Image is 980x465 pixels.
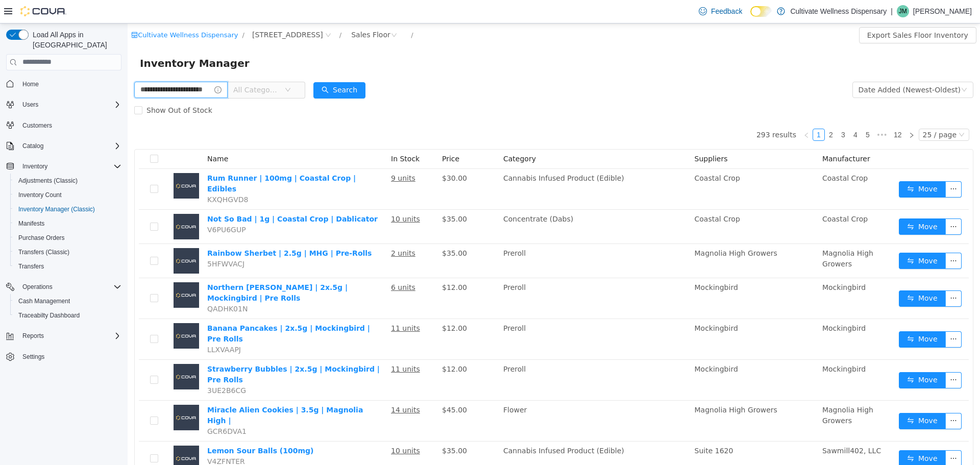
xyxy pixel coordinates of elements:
[14,203,121,215] span: Inventory Manager (Classic)
[22,283,53,291] span: Operations
[567,151,612,159] span: Coastal Crop
[629,105,669,117] li: 293 results
[80,226,244,234] a: Rainbow Sherbet | 2.5g | MHG | Pre-Rolls
[710,106,721,117] a: 3
[567,382,650,390] span: Magnolia High Growers
[10,188,126,202] button: Inventory Count
[46,190,71,216] img: Not So Bad | 1g | Coastal Crop | Dablicator placeholder
[4,8,110,15] a: icon: shopCultivate Wellness Dispensary
[14,309,84,322] a: Traceabilty Dashboard
[80,236,117,244] span: 5HFWVACJ
[106,61,152,71] span: All Categories
[763,106,777,117] a: 12
[18,219,44,228] span: Manifests
[695,191,740,200] span: Coastal Crop
[314,382,339,390] span: $45.00
[771,267,818,283] button: icon: swapMove
[10,174,126,188] button: Adjustments (Classic)
[567,131,600,139] span: Suppliers
[834,63,840,70] i: icon: down
[897,5,909,17] div: Jeff Moore
[372,336,563,377] td: Preroll
[14,309,121,322] span: Traceabilty Dashboard
[6,72,121,391] nav: Complex example
[14,189,66,201] a: Inventory Count
[14,232,69,244] a: Purchase Orders
[224,4,263,19] div: Sales Floor
[722,105,734,117] li: 4
[763,105,778,117] li: 12
[731,59,833,74] div: Date Added (Newest-Oldest)
[2,349,126,364] button: Settings
[18,191,62,199] span: Inventory Count
[22,353,44,361] span: Settings
[14,232,121,244] span: Purchase Orders
[80,172,120,180] span: KXQHGVD8
[14,260,48,273] a: Transfers
[2,159,126,174] button: Inventory
[372,221,563,255] td: Preroll
[212,8,214,15] span: /
[372,145,563,186] td: Cannabis Infused Product (Edible)
[771,308,818,324] button: icon: swapMove
[263,341,292,350] u: 11 units
[695,423,753,431] span: Sawmill402, LLC
[372,186,563,221] td: Concentrate (Dabs)
[685,105,697,117] li: 1
[818,195,834,211] button: icon: ellipsis
[18,177,78,185] span: Adjustments (Classic)
[46,381,71,407] img: Miracle Alien Cookies | 3.5g | Magnolia High | placeholder
[734,105,746,117] li: 5
[2,118,126,133] button: Customers
[750,17,751,17] span: Dark Mode
[314,191,339,200] span: $35.00
[790,5,887,17] p: Cultivate Wellness Dispensary
[14,217,48,230] a: Manifests
[695,301,738,309] span: Mockingbird
[18,281,57,293] button: Operations
[567,191,612,200] span: Coastal Crop
[4,8,10,15] i: icon: shop
[695,260,738,268] span: Mockingbird
[14,246,121,258] span: Transfers (Classic)
[263,301,292,309] u: 11 units
[20,6,66,16] img: Cova
[771,349,818,365] button: icon: swapMove
[46,340,71,366] img: Strawberry Bubbles | 2x.5g | Mockingbird | Pre Rolls placeholder
[695,382,746,401] span: Magnolia High Growers
[376,131,408,139] span: Category
[18,350,121,363] span: Settings
[913,5,972,17] p: [PERSON_NAME]
[22,101,38,109] span: Users
[567,301,610,309] span: Mockingbird
[186,59,238,75] button: icon: searchSearch
[14,175,121,187] span: Adjustments (Classic)
[46,150,71,175] img: Rum Runner | 100mg | Coastal Crop | Edibles placeholder
[18,78,43,90] a: Home
[818,158,834,174] button: icon: ellipsis
[818,427,834,443] button: icon: ellipsis
[18,330,48,342] button: Reports
[46,422,71,448] img: Lemon Sour Balls (100mg) placeholder
[567,423,606,431] span: Suite 1620
[781,109,787,115] i: icon: right
[771,158,818,174] button: icon: swapMove
[750,6,772,17] input: Dark Mode
[314,260,339,268] span: $12.00
[87,63,94,70] i: icon: info-circle
[283,8,285,15] span: /
[697,105,709,117] li: 2
[18,330,121,342] span: Reports
[18,262,44,271] span: Transfers
[899,5,907,17] span: JM
[711,6,742,16] span: Feedback
[2,329,126,343] button: Reports
[125,6,195,17] span: 12407 Hwy 49, Gulfport, MS 39503
[18,297,70,305] span: Cash Management
[46,259,71,284] img: Northern Mike | 2x.5g | Mockingbird | Pre Rolls placeholder
[10,202,126,216] button: Inventory Manager (Classic)
[676,109,682,115] i: icon: left
[695,151,740,159] span: Coastal Crop
[818,349,834,365] button: icon: ellipsis
[18,281,121,293] span: Operations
